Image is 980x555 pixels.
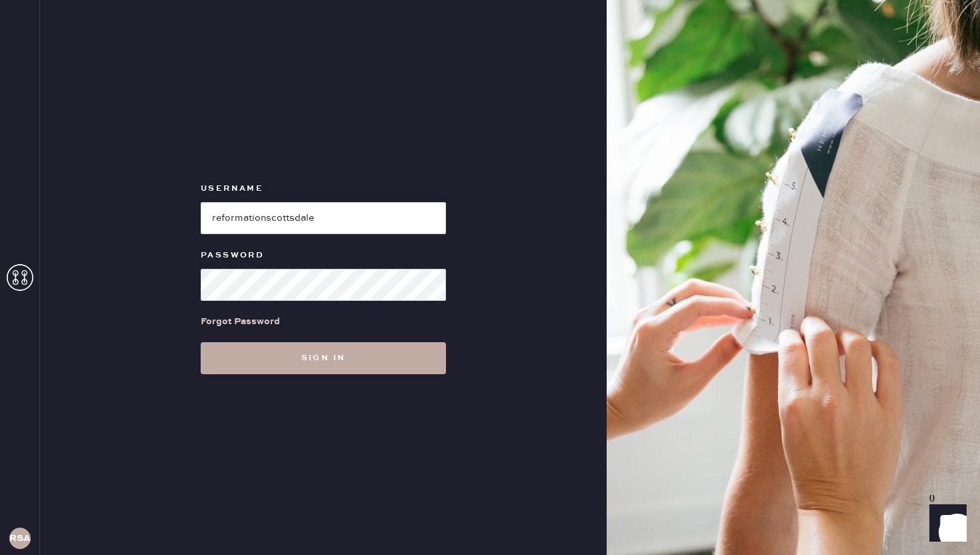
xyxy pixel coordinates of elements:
label: Password [201,247,446,263]
h3: RSA [9,534,31,543]
div: Forgot Password [201,314,280,329]
a: Forgot Password [201,301,280,342]
iframe: Front Chat [917,495,974,552]
button: Sign in [201,342,446,374]
label: Username [201,181,446,197]
input: e.g. john@doe.com [201,202,446,234]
